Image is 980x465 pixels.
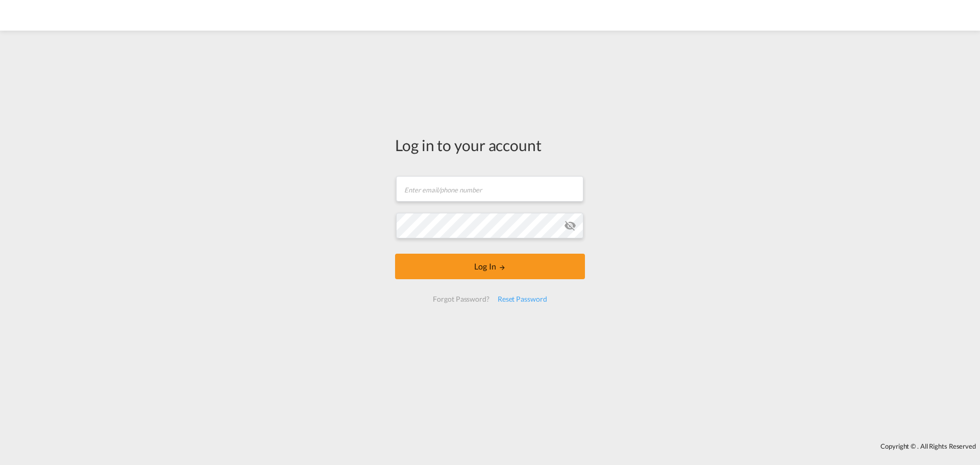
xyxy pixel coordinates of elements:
button: LOGIN [395,254,585,279]
div: Log in to your account [395,134,585,156]
div: Reset Password [494,290,551,308]
md-icon: icon-eye-off [564,219,576,232]
div: Forgot Password? [429,290,493,308]
input: Enter email/phone number [396,176,583,202]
